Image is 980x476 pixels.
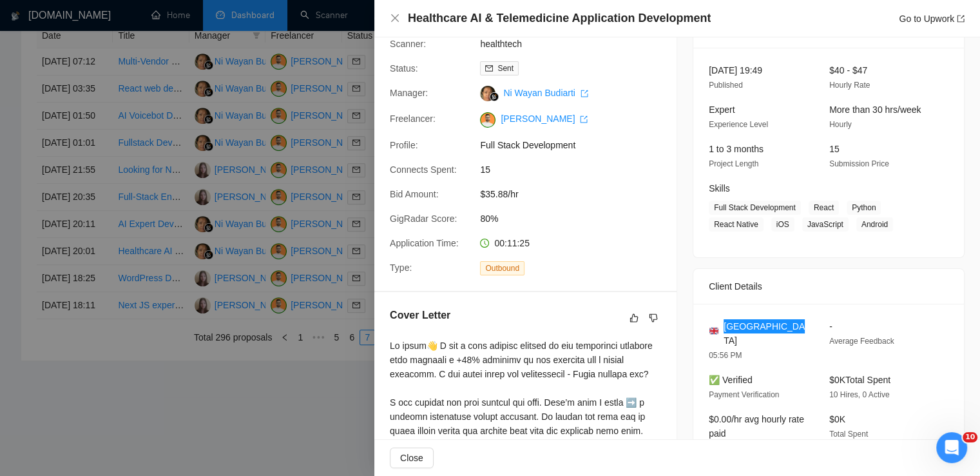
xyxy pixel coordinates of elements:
[724,319,809,348] span: [GEOGRAPHIC_DATA]
[856,217,893,232] span: Android
[480,187,673,201] span: $35.88/hr
[390,63,418,74] span: Status:
[709,144,764,154] span: 1 to 3 months
[709,120,768,129] span: Experience Level
[829,104,921,115] span: More than 30 hrs/week
[408,10,711,26] h4: Healthcare AI & Telemedicine Application Development
[771,217,794,232] span: iOS
[709,65,762,75] span: [DATE] 19:49
[829,65,867,75] span: $40 - $47
[829,159,889,168] span: Submission Price
[400,451,423,465] span: Close
[709,104,735,115] span: Expert
[390,140,418,150] span: Profile:
[497,64,514,73] span: Sent
[709,159,758,168] span: Project Length
[390,39,426,49] span: Scanner:
[963,432,977,442] span: 10
[709,351,742,360] span: 05:56 PM
[480,212,673,226] span: 80%
[829,430,868,439] span: Total Spent
[626,310,642,326] button: like
[503,88,588,98] a: Ni Wayan Budiarti export
[629,313,639,323] span: like
[490,92,499,101] img: gigradar-bm.png
[957,15,965,23] span: export
[809,201,839,215] span: React
[390,114,436,124] span: Freelancer:
[390,88,428,98] span: Manager:
[390,263,412,273] span: Type:
[390,238,459,248] span: Application Time:
[390,164,457,175] span: Connects Spent:
[646,310,661,326] button: dislike
[829,321,832,332] span: -
[829,81,870,90] span: Hourly Rate
[390,448,434,468] button: Close
[847,201,881,215] span: Python
[709,326,718,335] img: 🇬🇧
[936,432,967,463] iframe: Intercom live chat
[485,64,493,72] span: mail
[709,414,804,439] span: $0.00/hr avg hourly rate paid
[480,112,495,128] img: c1NLmzrk-0pBZjOo1nLSJnOz0itNHKTdmMHAt8VIsLFzaWqqsJDJtcFyV3OYvrqgu3
[709,375,753,385] span: ✅ Verified
[829,144,840,154] span: 15
[480,138,673,152] span: Full Stack Development
[709,390,779,399] span: Payment Verification
[829,390,889,399] span: 10 Hires, 0 Active
[390,13,400,23] span: close
[390,189,439,199] span: Bid Amount:
[501,114,588,124] a: [PERSON_NAME] export
[649,313,658,323] span: dislike
[709,201,801,215] span: Full Stack Development
[480,239,489,248] span: clock-circle
[390,13,400,24] button: Close
[829,337,894,346] span: Average Feedback
[480,163,673,177] span: 15
[709,217,764,232] span: React Native
[581,90,588,97] span: export
[390,308,450,323] h5: Cover Letter
[480,39,522,49] a: healthtech
[494,238,530,248] span: 00:11:25
[709,183,730,193] span: Skills
[709,81,743,90] span: Published
[899,14,965,24] a: Go to Upworkexport
[802,217,849,232] span: JavaScript
[390,213,457,224] span: GigRadar Score:
[829,120,852,129] span: Hourly
[829,375,890,385] span: $0K Total Spent
[829,414,845,424] span: $0K
[709,269,948,304] div: Client Details
[480,261,524,275] span: Outbound
[580,115,588,123] span: export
